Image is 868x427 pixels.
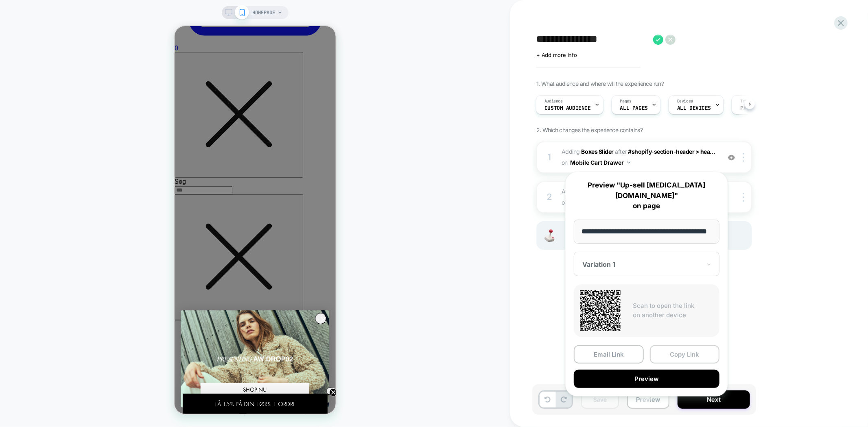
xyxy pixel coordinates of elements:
[620,98,632,104] span: Pages
[545,189,553,205] div: 2
[740,98,756,104] span: Trigger
[544,98,563,104] span: Audience
[140,287,152,298] button: Close dialog
[562,148,614,155] span: Adding
[536,126,643,133] span: 2. Which changes the experience contains?
[615,148,627,155] span: AFTER
[743,193,744,202] img: close
[574,180,719,211] p: Preview "Up-sell [MEDICAL_DATA][DOMAIN_NAME]" on page
[545,149,553,166] div: 1
[574,370,719,388] button: Preview
[582,148,614,155] b: Boxes Slider
[570,157,630,168] button: Mobile Cart Drawer
[620,105,648,111] span: ALL PAGES
[541,229,558,242] img: Joystick
[151,361,160,369] button: Close teaser
[740,105,768,111] span: Page Load
[536,80,664,87] span: 1. What audience and where will the experience run?
[677,98,693,104] span: Devices
[8,368,153,388] div: FÅ 15% PÅ DIN FØRSTE ORDRE Close teaser
[574,345,644,364] button: Email Link
[26,357,135,370] button: SHOP NU
[743,153,744,162] img: close
[650,345,720,364] button: Copy Link
[627,161,630,163] img: down arrow
[628,148,715,155] span: #shopify-section-header > hea...
[633,301,713,320] p: Scan to open the link on another device
[536,52,577,58] span: + Add more info
[40,374,121,382] span: FÅ 15% PÅ DIN FØRSTE ORDRE
[544,105,591,111] span: Custom Audience
[562,157,568,168] span: on
[677,105,711,111] span: ALL DEVICES
[253,6,275,19] span: HOMEPAGE
[728,154,735,161] img: crossed eye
